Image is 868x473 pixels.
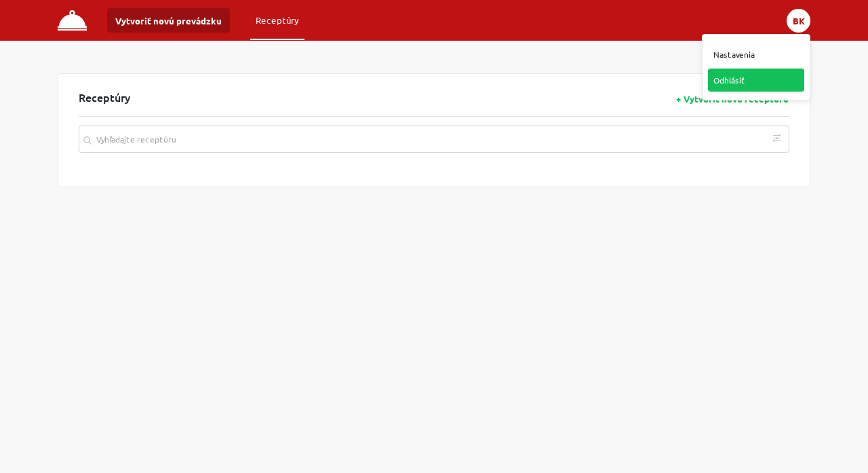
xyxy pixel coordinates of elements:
[787,9,810,33] button: BK
[768,130,785,147] button: Filter receptúr
[708,43,804,66] a: Nastavenia
[79,91,789,117] div: Receptúry
[107,8,230,33] button: Vytvoriť novú prevádzku
[79,126,789,153] input: Vyhľadajte receptúru
[675,93,789,105] button: + Vytvoriť novú receptúru
[250,8,304,33] a: Receptúry
[702,34,810,100] ul: BK
[708,69,804,92] a: Odhlásiť
[58,10,87,31] img: FUDOMA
